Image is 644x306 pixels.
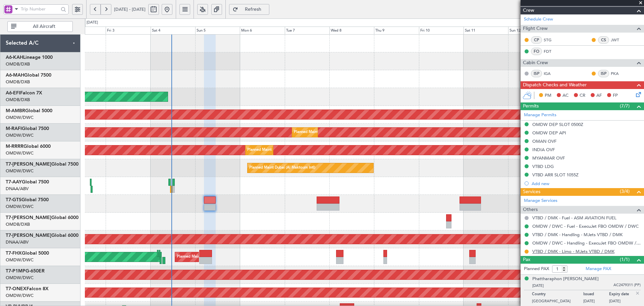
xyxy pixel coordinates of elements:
[294,127,360,137] div: Planned Maint Dubai (Al Maktoum Intl)
[613,92,618,99] span: FP
[6,275,34,281] a: OMDW/DWC
[6,257,34,263] a: OMDW/DWC
[18,24,70,29] span: All Aircraft
[532,122,583,127] div: OMDW DEP SLOT 0500Z
[6,55,23,60] span: A6-KAH
[6,97,30,103] a: OMDB/DXB
[6,180,49,184] a: T7-AAYGlobal 7500
[532,240,641,246] a: OMDW / DWC - Handling - ExecuJet FBO OMDW / DWC
[613,282,641,288] span: AC2479311 (PP)
[523,206,538,214] span: Others
[532,147,555,152] div: INDIA OVF
[611,37,626,43] a: JWT
[611,71,626,77] a: PKA
[532,164,554,169] div: VTBD LDG
[6,221,30,227] a: OMDB/DXB
[531,48,542,55] div: FO
[6,293,34,299] a: OMDW/DWC
[229,4,269,15] button: Refresh
[464,27,508,35] div: Sat 11
[532,232,623,237] a: VTBD / DMK - Handling - MJets VTBD / DMK
[6,239,29,245] a: DNAA/ABV
[532,223,639,229] a: OMDW / DWC - Fuel - ExecuJet FBO OMDW / DWC
[596,92,602,99] span: AF
[6,204,34,210] a: OMDW/DWC
[523,25,548,33] span: Flight Crew
[6,132,34,138] a: OMDW/DWC
[583,292,609,299] p: Issued
[545,92,551,99] span: PM
[6,287,26,291] span: T7-ONEX
[532,249,614,254] a: VTBD / DMK - Limo - MJets VTBD / DMK
[6,198,49,202] a: T7-GTSGlobal 7500
[6,186,29,192] a: DNAA/ABV
[580,92,585,99] span: CR
[87,20,98,26] div: [DATE]
[7,21,73,32] button: All Aircraft
[620,102,630,110] span: (7/7)
[177,252,256,262] div: Planned Maint [GEOGRAPHIC_DATA] (Seletar)
[6,251,49,256] a: T7-FHXGlobal 5000
[609,292,635,299] p: Expiry date
[635,290,641,296] img: close
[523,188,540,196] span: Services
[532,292,583,299] p: Country
[523,102,539,110] span: Permits
[6,287,49,291] a: T7-ONEXFalcon 8X
[6,233,51,238] span: T7-[PERSON_NAME]
[285,27,329,35] div: Tue 7
[531,70,542,77] div: ISP
[532,155,565,161] div: MYANMAR OVF
[583,299,609,305] p: [DATE]
[6,162,78,167] a: T7-[PERSON_NAME]Global 7500
[6,269,25,273] span: T7-P1MP
[544,71,559,77] a: IGA
[6,91,42,95] a: A6-EFIFalcon 7X
[249,163,315,173] div: Planned Maint Dubai (Al Maktoum Intl)
[532,299,583,305] p: [GEOGRAPHIC_DATA]
[6,108,25,113] span: M-AMBR
[524,266,549,272] label: Planned PAX
[532,276,599,282] div: Phattharaphon [PERSON_NAME]
[240,27,284,35] div: Mon 6
[524,198,557,204] a: Manage Services
[6,115,34,121] a: OMDW/DWC
[329,27,374,35] div: Wed 8
[106,27,150,35] div: Fri 3
[523,81,587,89] span: Dispatch Checks and Weather
[620,256,630,263] span: (1/1)
[239,7,267,12] span: Refresh
[6,215,51,220] span: T7-[PERSON_NAME]
[532,283,544,288] span: [DATE]
[6,215,78,220] a: T7-[PERSON_NAME]Global 6000
[151,27,195,35] div: Sat 4
[114,6,146,12] span: [DATE] - [DATE]
[6,61,30,67] a: OMDB/DXB
[6,269,45,273] a: T7-P1MPG-650ER
[6,168,34,174] a: OMDW/DWC
[374,27,419,35] div: Thu 9
[6,198,21,202] span: T7-GTS
[508,27,553,35] div: Sun 12
[6,73,51,78] a: A6-MAHGlobal 7500
[523,256,530,264] span: Pax
[419,27,464,35] div: Fri 10
[6,126,22,131] span: M-RAFI
[524,112,556,119] a: Manage Permits
[6,162,51,167] span: T7-[PERSON_NAME]
[6,108,52,113] a: M-AMBRGlobal 5000
[598,36,609,44] div: CS
[544,48,559,54] a: FDT
[195,27,240,35] div: Sun 5
[532,172,579,178] div: VTBD ARR SLOT 1055Z
[532,138,556,144] div: OMAN OVF
[524,16,553,23] a: Schedule Crew
[6,233,78,238] a: T7-[PERSON_NAME]Global 6000
[6,91,20,95] span: A6-EFI
[609,299,635,305] p: [DATE]
[531,36,542,44] div: CP
[532,215,616,221] a: VTBD / DMK - Fuel - ASM AVIATION FUEL
[562,92,569,99] span: AC
[6,144,23,149] span: M-RRRR
[544,37,559,43] a: STG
